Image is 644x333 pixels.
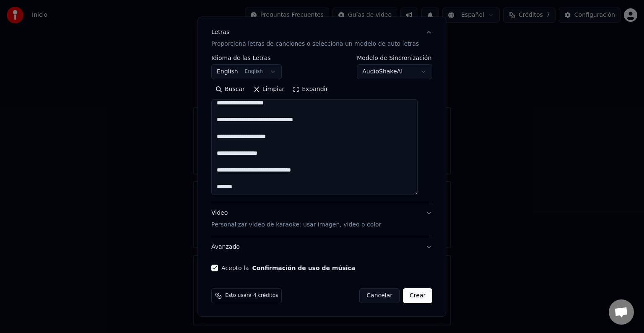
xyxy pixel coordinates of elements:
button: Avanzado [211,236,432,258]
button: VideoPersonalizar video de karaoke: usar imagen, video o color [211,202,432,236]
button: Acepto la [252,265,356,271]
label: Acepto la [221,265,355,271]
label: Modelo de Sincronización [357,55,433,61]
button: Buscar [211,83,249,96]
div: Letras [211,28,229,36]
div: LetrasProporciona letras de canciones o selecciona un modelo de auto letras [211,55,432,202]
button: LetrasProporciona letras de canciones o selecciona un modelo de auto letras [211,21,432,55]
button: Cancelar [360,288,400,303]
button: Crear [403,288,432,303]
div: Video [211,209,381,229]
p: Personalizar video de karaoke: usar imagen, video o color [211,221,381,229]
button: Expandir [289,83,332,96]
span: Esto usará 4 créditos [225,292,278,299]
button: Limpiar [249,83,288,96]
p: Proporciona letras de canciones o selecciona un modelo de auto letras [211,40,419,48]
label: Idioma de las Letras [211,55,282,61]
